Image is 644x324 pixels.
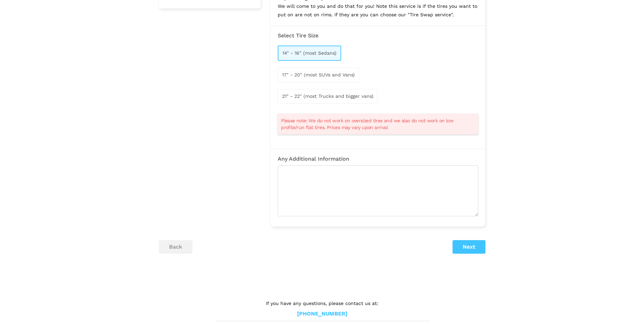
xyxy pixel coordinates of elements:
p: If you have any questions, please contact us at: [215,300,429,307]
h3: Select Tire Size [278,33,478,39]
span: 21" - 22" (most Trucks and bigger vans) [282,93,373,99]
button: back [159,240,192,254]
span: 14" - 16" (most Sedans) [282,50,336,56]
h3: Any Additional Information [278,156,478,162]
a: [PHONE_NUMBER] [297,310,347,318]
span: Please note: We do not work on oversized tires and we also do not work on low profile/run flat ti... [281,117,466,131]
button: Next [453,240,485,254]
span: 17" - 20" (most SUVs and Vans) [282,72,355,77]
